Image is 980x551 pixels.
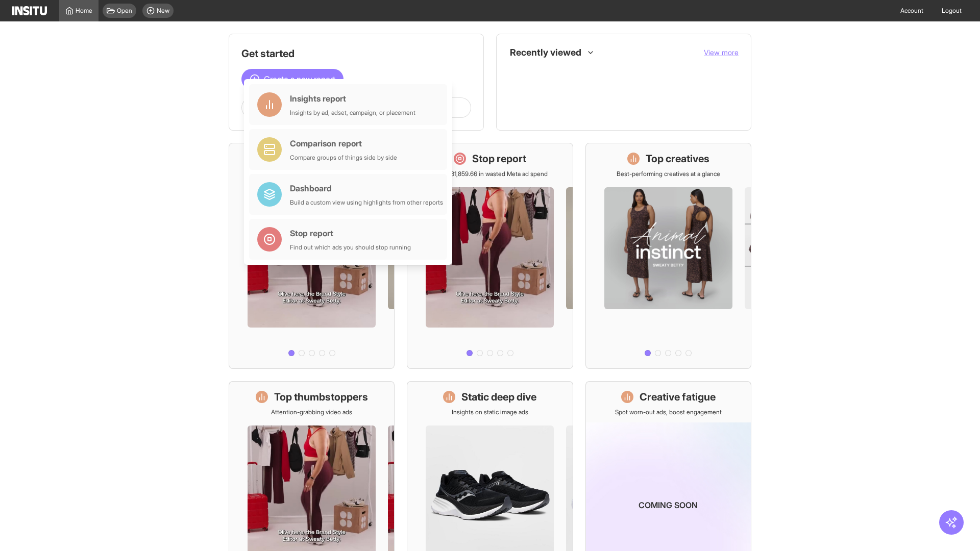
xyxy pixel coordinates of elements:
[617,170,720,178] p: Best-performing creatives at a glance
[432,170,548,178] p: Save £31,859.66 in wasted Meta ad spend
[290,243,411,252] div: Find out which ads you should stop running
[585,143,751,369] a: Top creativesBest-performing creatives at a glance
[271,408,352,416] p: Attention-grabbing video ads
[290,109,415,117] div: Insights by ad, adset, campaign, or placement
[407,143,573,369] a: Stop reportSave £31,859.66 in wasted Meta ad spend
[274,390,368,404] h1: Top thumbstoppers
[290,227,411,239] div: Stop report
[452,408,528,416] p: Insights on static image ads
[704,48,739,57] span: View more
[461,390,536,404] h1: Static deep dive
[12,6,47,15] img: Logo
[646,152,709,166] h1: Top creatives
[229,143,395,369] a: What's live nowSee all active ads instantly
[157,7,169,15] span: New
[290,137,397,149] div: Comparison report
[290,198,443,207] div: Build a custom view using highlights from other reports
[241,69,344,89] button: Create a new report
[76,7,92,15] span: Home
[704,47,739,58] button: View more
[290,182,443,194] div: Dashboard
[241,46,471,61] h1: Get started
[472,152,526,166] h1: Stop report
[117,7,132,15] span: Open
[290,154,397,162] div: Compare groups of things side by side
[290,92,415,105] div: Insights report
[264,73,335,85] span: Create a new report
